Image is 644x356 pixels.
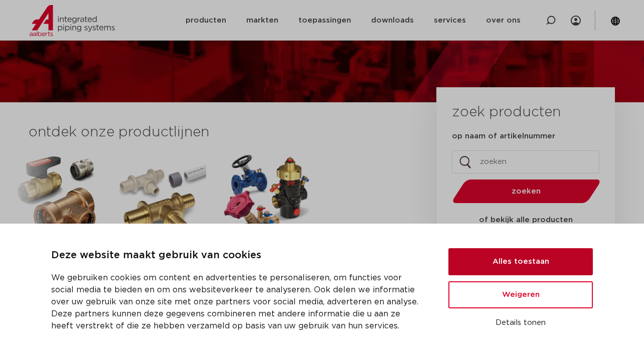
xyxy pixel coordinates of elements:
input: zoeken [452,150,599,173]
strong: of bekijk alle producten [479,216,573,224]
span: zoeken [478,188,574,195]
button: zoeken [449,179,604,204]
h3: ontdek onze productlijnen [29,122,403,142]
p: We gebruiken cookies om content en advertenties te personaliseren, om functies voor social media ... [51,272,424,332]
a: VSHTectite [11,152,101,305]
a: VSHUltraLine [116,152,206,305]
button: Weigeren [448,281,593,308]
a: ApolloProFlow [221,152,311,305]
p: Deze website maakt gebruik van cookies [51,248,424,264]
button: Details tonen [448,314,593,331]
label: op naam of artikelnummer [452,131,555,141]
h3: zoek producten [452,102,561,122]
button: Alles toestaan [448,248,593,275]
